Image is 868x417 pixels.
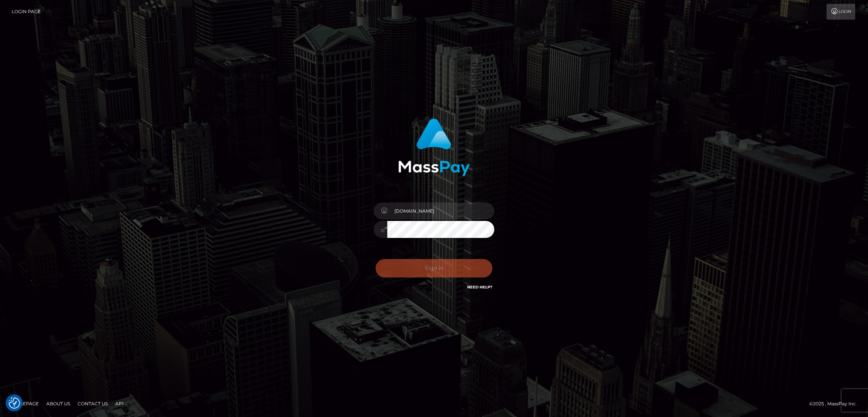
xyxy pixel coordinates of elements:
a: Contact Us [75,398,111,409]
img: MassPay Login [398,118,470,176]
a: API [112,398,127,409]
a: Login [827,4,855,20]
img: Revisit consent button [9,397,20,409]
a: Need Help? [467,285,492,290]
a: About Us [43,398,73,409]
a: Homepage [8,398,42,409]
button: Consent Preferences [9,397,20,409]
a: Login Page [12,4,41,20]
div: © 2025 , MassPay Inc. [809,400,862,408]
input: Username... [387,202,494,219]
